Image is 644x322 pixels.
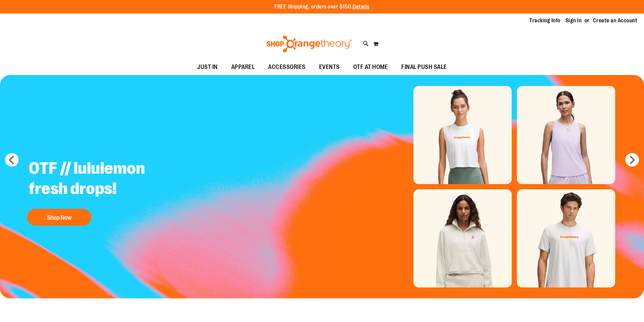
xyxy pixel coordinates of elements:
span: EVENTS [319,59,340,75]
img: Shop Orangetheory [265,35,353,52]
span: OTF AT HOME [353,59,388,75]
button: next [625,153,639,167]
a: OTF // lululemon fresh drops! Shop Now [24,153,192,229]
a: Create an Account [593,17,638,24]
a: Sign In [566,17,582,24]
p: FREE Shipping, orders over $150. [275,3,369,11]
span: JUST IN [197,59,218,75]
h2: OTF // lululemon fresh drops! [24,153,192,205]
a: Tracking Info [529,17,560,24]
a: Details [353,4,369,10]
button: prev [5,153,19,167]
span: APPAREL [231,59,255,75]
span: ACCESSORIES [268,59,306,75]
span: FINAL PUSH SALE [401,59,447,75]
button: Shop Now [27,209,91,226]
